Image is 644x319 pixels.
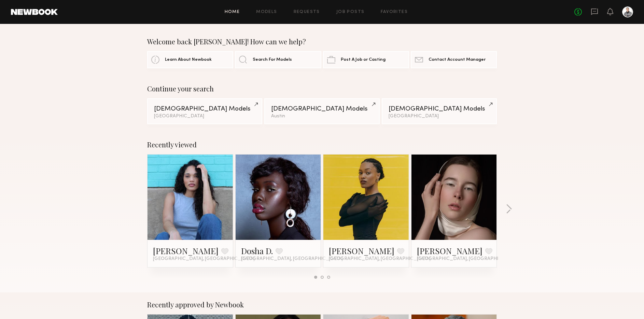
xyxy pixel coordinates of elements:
a: [DEMOGRAPHIC_DATA] Models[GEOGRAPHIC_DATA] [147,98,262,124]
div: Continue your search [147,85,497,93]
a: Home [225,10,240,14]
span: [GEOGRAPHIC_DATA], [GEOGRAPHIC_DATA] [241,256,343,262]
a: Models [256,10,277,14]
div: [GEOGRAPHIC_DATA] [154,114,255,119]
span: [GEOGRAPHIC_DATA], [GEOGRAPHIC_DATA] [153,256,255,262]
a: [PERSON_NAME] [417,245,482,256]
span: Learn About Newbook [165,58,212,62]
a: Favorites [381,10,408,14]
a: Contact Account Manager [411,51,497,68]
div: [DEMOGRAPHIC_DATA] Models [271,106,373,112]
a: Post A Job or Casting [323,51,409,68]
div: Recently approved by Newbook [147,301,497,309]
a: [DEMOGRAPHIC_DATA] Models[GEOGRAPHIC_DATA] [382,98,497,124]
div: Welcome back [PERSON_NAME]! How can we help? [147,38,497,46]
a: Dosha D. [241,245,273,256]
a: Search For Models [235,51,321,68]
span: [GEOGRAPHIC_DATA], [GEOGRAPHIC_DATA] [329,256,431,262]
span: Search For Models [253,58,292,62]
div: [GEOGRAPHIC_DATA] [389,114,490,119]
a: Requests [294,10,320,14]
span: [GEOGRAPHIC_DATA], [GEOGRAPHIC_DATA] [417,256,519,262]
div: Recently viewed [147,141,497,149]
a: Learn About Newbook [147,51,233,68]
a: [PERSON_NAME] [153,245,219,256]
div: [DEMOGRAPHIC_DATA] Models [154,106,255,112]
div: Austin [271,114,373,119]
div: [DEMOGRAPHIC_DATA] Models [389,106,490,112]
a: Job Posts [336,10,365,14]
span: Post A Job or Casting [341,58,386,62]
span: Contact Account Manager [429,58,486,62]
a: [PERSON_NAME] [329,245,394,256]
a: [DEMOGRAPHIC_DATA] ModelsAustin [264,98,379,124]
